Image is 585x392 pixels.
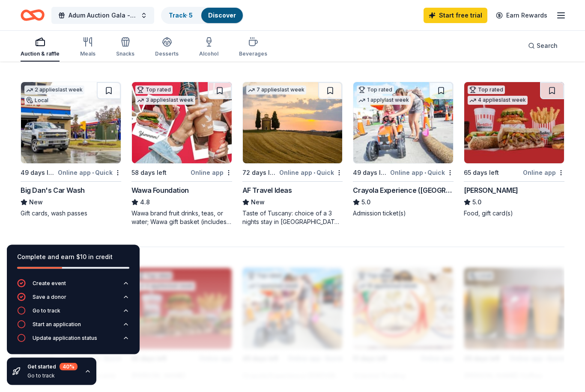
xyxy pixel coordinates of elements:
[242,186,292,196] div: AF Travel Ideas
[24,86,84,95] div: 2 applies last week
[521,37,564,54] button: Search
[353,186,454,196] div: Crayola Experience ([GEOGRAPHIC_DATA])
[239,50,267,57] div: Beverages
[21,5,45,25] a: Home
[17,293,129,307] button: Save a donor
[80,33,96,62] button: Meals
[33,294,66,301] div: Save a donor
[29,197,43,208] span: New
[242,168,278,178] div: 72 days left
[242,82,343,227] a: Image for AF Travel Ideas7 applieslast week72 days leftOnline app•QuickAF Travel IdeasNewTaste of...
[155,33,179,62] button: Desserts
[390,168,454,178] div: Online app Quick
[468,86,505,94] div: Top rated
[21,83,121,164] img: Image for Big Dan's Car Wash
[69,10,137,21] span: Adum Auction Gala - La Dolce Vita
[33,280,66,287] div: Create event
[279,168,343,178] div: Online app Quick
[27,363,78,371] div: Get started
[21,50,60,57] div: Auction & raffle
[17,307,129,320] button: Go to track
[116,50,134,57] div: Snacks
[199,50,218,57] div: Alcohol
[491,8,552,23] a: Earn Rewards
[33,307,60,314] div: Go to track
[464,186,518,196] div: [PERSON_NAME]
[523,168,564,178] div: Online app
[242,209,343,227] div: Taste of Tuscany: choice of a 3 nights stay in [GEOGRAPHIC_DATA] or a 5 night stay in [GEOGRAPHIC...
[80,50,96,57] div: Meals
[17,334,129,348] button: Update application status
[17,252,129,262] div: Complete and earn $10 in credit
[161,7,244,24] button: Track· 5Discover
[191,168,232,178] div: Online app
[464,209,564,218] div: Food, gift card(s)
[313,170,315,177] span: •
[239,33,267,62] button: Beverages
[464,83,564,164] img: Image for Portillo's
[246,86,306,95] div: 7 applies last week
[58,168,121,178] div: Online app Quick
[464,82,564,218] a: Image for Portillo'sTop rated4 applieslast week65 days leftOnline app[PERSON_NAME]5.0Food, gift c...
[353,83,453,164] img: Image for Crayola Experience (Orlando)
[353,209,454,218] div: Admission ticket(s)
[21,186,85,196] div: Big Dan's Car Wash
[27,372,78,379] div: Go to track
[21,209,121,218] div: Gift cards, wash passes
[51,7,154,24] button: Adum Auction Gala - La Dolce Vita
[199,33,218,62] button: Alcohol
[537,41,558,51] span: Search
[132,83,232,164] img: Image for Wawa Foundation
[135,96,195,105] div: 3 applies last week
[140,197,150,208] span: 4.8
[60,363,78,371] div: 40 %
[251,197,265,208] span: New
[353,168,388,178] div: 49 days left
[243,83,343,164] img: Image for AF Travel Ideas
[131,168,167,178] div: 58 days left
[357,86,394,94] div: Top rated
[361,197,370,208] span: 5.0
[464,168,499,178] div: 65 days left
[24,97,50,105] div: Local
[17,279,129,293] button: Create event
[208,12,236,19] a: Discover
[21,33,60,62] button: Auction & raffle
[131,186,189,196] div: Wawa Foundation
[116,33,134,62] button: Snacks
[33,321,81,328] div: Start an application
[424,8,487,23] a: Start free trial
[21,82,121,218] a: Image for Big Dan's Car Wash2 applieslast weekLocal49 days leftOnline app•QuickBig Dan's Car Wash...
[169,12,193,19] a: Track· 5
[92,170,94,177] span: •
[21,168,56,178] div: 49 days left
[131,82,232,227] a: Image for Wawa FoundationTop rated3 applieslast week58 days leftOnline appWawa Foundation4.8Wawa ...
[353,82,454,218] a: Image for Crayola Experience (Orlando)Top rated1 applylast week49 days leftOnline app•QuickCrayol...
[472,197,481,208] span: 5.0
[33,335,97,342] div: Update application status
[155,50,179,57] div: Desserts
[357,96,411,105] div: 1 apply last week
[468,96,528,105] div: 4 applies last week
[17,320,129,334] button: Start an application
[135,86,173,94] div: Top rated
[424,170,426,177] span: •
[131,209,232,227] div: Wawa brand fruit drinks, teas, or water; Wawa gift basket (includes Wawa products and coupons)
